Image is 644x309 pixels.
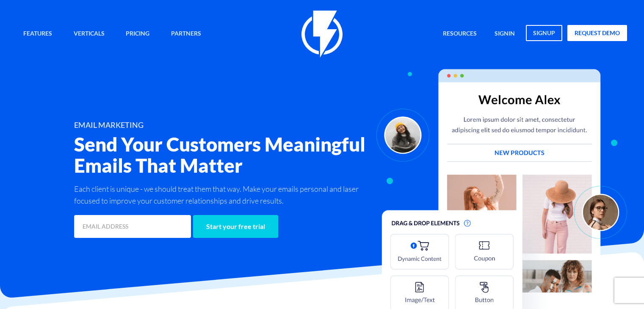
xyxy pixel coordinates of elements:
[193,215,278,238] input: Start your free trial
[67,25,111,43] a: Verticals
[74,121,367,130] h1: Email Marketing
[17,25,58,43] a: Features
[437,25,483,43] a: Resources
[567,25,627,41] a: request demo
[74,183,367,207] p: Each client is unique - we should treat them that way. Make your emails personal and laser focuse...
[74,134,367,176] h2: Send Your Customers Meaningful Emails That Matter
[526,25,562,41] a: signup
[119,25,156,43] a: Pricing
[488,25,521,43] a: signin
[74,215,191,238] input: EMAIL ADDRESS
[165,25,207,43] a: Partners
